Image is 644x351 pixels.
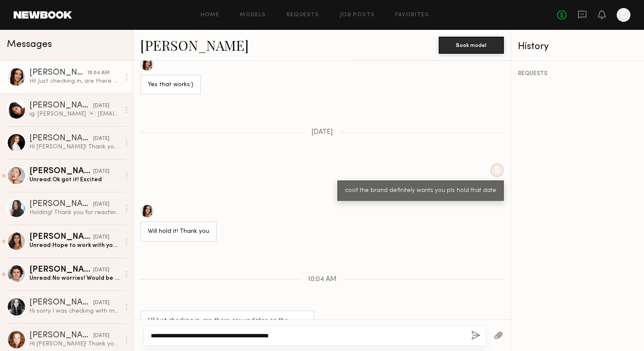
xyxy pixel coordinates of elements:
[93,233,109,241] div: [DATE]
[93,266,109,274] div: [DATE]
[93,299,109,307] div: [DATE]
[7,40,52,49] span: Messages
[345,186,496,196] div: cool! the brand definitely wants you pls hold that date
[29,110,120,118] div: ig: [PERSON_NAME] 💌: [EMAIL_ADDRESS][DOMAIN_NAME]
[140,36,249,54] a: [PERSON_NAME]
[308,276,336,283] span: 10:04 AM
[29,274,120,282] div: Unread: No worries! Would be great to work together on something else in the future. Thanks for l...
[29,241,120,249] div: Unread: Hope to work with you in the future 🤍
[29,167,93,176] div: [PERSON_NAME]
[29,143,120,151] div: Hi [PERSON_NAME]! Thank you for reaching out I just got access back to my newbook! I’m currently ...
[93,135,109,143] div: [DATE]
[395,12,429,18] a: Favorites
[29,266,93,274] div: [PERSON_NAME]
[29,102,93,110] div: [PERSON_NAME]
[29,134,93,143] div: [PERSON_NAME]
[201,12,220,18] a: Home
[518,42,637,52] div: History
[240,12,266,18] a: Models
[29,69,87,77] div: [PERSON_NAME]
[29,340,120,348] div: Hi [PERSON_NAME]! Thank you so much for reaching out. I have so many bookings coming in that I’m ...
[93,200,109,209] div: [DATE]
[29,299,93,307] div: [PERSON_NAME]
[93,332,109,340] div: [DATE]
[93,168,109,176] div: [DATE]
[29,331,93,340] div: [PERSON_NAME]
[148,227,209,237] div: Will hold it! Thank you
[439,41,504,48] a: Book model
[287,12,319,18] a: Requests
[439,37,504,54] button: Book model
[29,209,120,217] div: Holding! Thank you for reaching out.
[93,102,109,110] div: [DATE]
[340,12,375,18] a: Job Posts
[148,80,193,90] div: Yes that works:)
[29,77,120,85] div: Hi! Just checking in, are there any updates on the brand ?
[87,69,109,77] div: 10:04 AM
[617,8,630,22] a: S
[29,307,120,315] div: Hi sorry I was checking with my agent about availability. I’m not sure I can do it for that low o...
[29,200,93,209] div: [PERSON_NAME]
[148,316,307,336] div: Hi! Just checking in, are there any updates on the brand ?
[29,176,120,184] div: Unread: Ok got it! Excited
[311,129,333,136] span: [DATE]
[518,71,637,77] div: REQUESTS
[29,233,93,241] div: [PERSON_NAME]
